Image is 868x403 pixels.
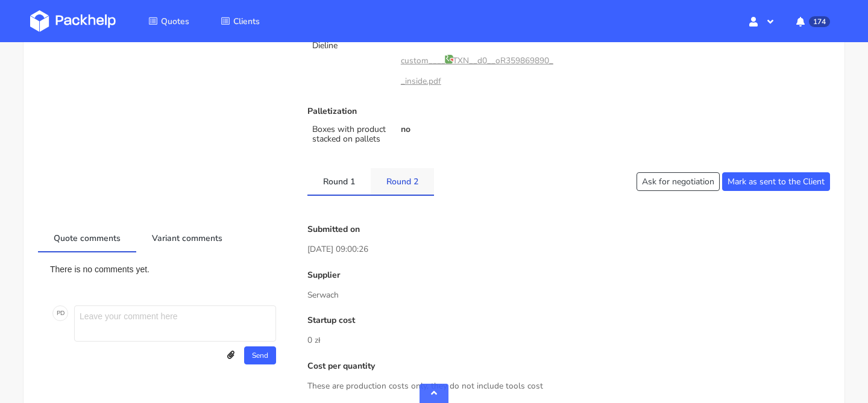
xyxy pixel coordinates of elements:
span: P [57,305,60,321]
p: Startup cost [307,316,830,325]
a: Clients [206,10,274,32]
p: Supplier [307,270,830,280]
button: Send [244,346,276,364]
p: no [401,125,561,134]
button: Ask for negotiation [637,172,720,191]
button: Mark as sent to the Client [722,172,830,191]
p: Submitted on [307,225,830,234]
span: D [60,305,64,321]
p: There is no comments yet. [50,264,278,274]
p: Boxes with product stacked on pallets [312,125,386,144]
p: 0 zł [307,334,830,347]
p: Cost per quantity [307,361,830,371]
span: Clients [233,16,260,27]
p: Serwach [307,289,830,302]
a: Quote comments [38,225,136,251]
p: These are production costs only, they do not include tools cost [307,380,830,393]
p: [DATE] 09:00:26 [307,243,830,256]
p: Palletization [307,107,560,116]
a: Round 1 [307,168,371,195]
a: Quotes [134,10,204,32]
button: 174 [787,10,838,32]
span: 174 [809,16,830,27]
a: Variant comments [136,225,238,251]
a: custom____MTXN__d0__oR359869890__inside.pdf [401,55,553,87]
p: Dieline [312,41,386,51]
span: Quotes [161,16,189,27]
a: Round 2 [371,168,434,195]
img: Dashboard [30,10,116,32]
